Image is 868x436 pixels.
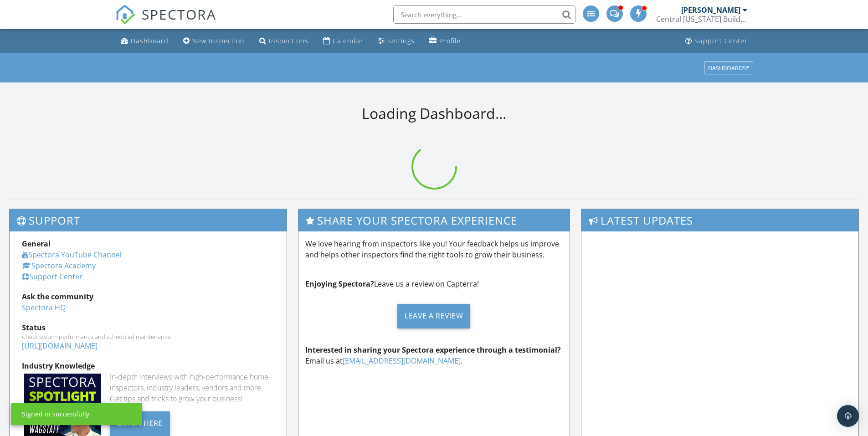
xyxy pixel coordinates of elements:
a: Listen Here [110,418,170,428]
div: Dashboards [708,65,749,71]
div: Industry Knowledge [22,360,274,371]
p: Email us at . [305,344,563,366]
p: Leave us a review on Capterra! [305,278,563,289]
a: Inspections [256,33,312,50]
img: The Best Home Inspection Software - Spectora [115,5,135,25]
span: SPECTORA [142,5,216,24]
h3: Support [10,209,287,231]
a: Support Center [22,272,82,282]
a: New Inspection [180,33,248,50]
div: Central Florida Building Inspectors [656,15,747,24]
a: Support Center [682,33,751,50]
a: Dashboard [117,33,172,50]
div: Calendar [333,36,364,45]
div: Ask the community [22,291,274,302]
a: Spectora YouTube Channel [22,250,122,260]
div: [PERSON_NAME] [681,5,740,15]
div: Check system performance and scheduled maintenance. [22,333,274,340]
div: In-depth interviews with high-performance home inspectors, industry leaders, vendors and more. Ge... [110,371,274,404]
a: Leave a Review [305,297,563,335]
div: New Inspection [192,36,245,45]
a: Spectora HQ [22,303,66,313]
div: Leave a Review [397,304,470,328]
strong: General [22,239,51,249]
a: Settings [375,33,418,50]
div: Open Intercom Messenger [837,405,859,427]
div: Settings [387,36,415,45]
a: Profile [426,33,464,50]
div: Dashboard [131,36,169,45]
h3: Share Your Spectora Experience [298,209,570,231]
div: Support Center [694,36,748,45]
input: Search everything... [393,5,575,24]
div: Profile [439,36,461,45]
button: Dashboards [704,62,753,74]
a: Spectora Academy [22,261,96,271]
div: Inspections [269,36,308,45]
h3: Latest Updates [581,209,858,231]
a: [URL][DOMAIN_NAME] [22,341,98,351]
strong: Enjoying Spectora? [305,279,374,289]
a: Calendar [319,33,367,50]
a: SPECTORA [115,12,216,31]
p: We love hearing from inspectors like you! Your feedback helps us improve and helps other inspecto... [305,238,563,260]
div: Signed in successfully. [22,410,91,419]
a: [EMAIL_ADDRESS][DOMAIN_NAME] [343,356,461,366]
strong: Interested in sharing your Spectora experience through a testimonial? [305,345,561,355]
div: Status [22,322,274,333]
